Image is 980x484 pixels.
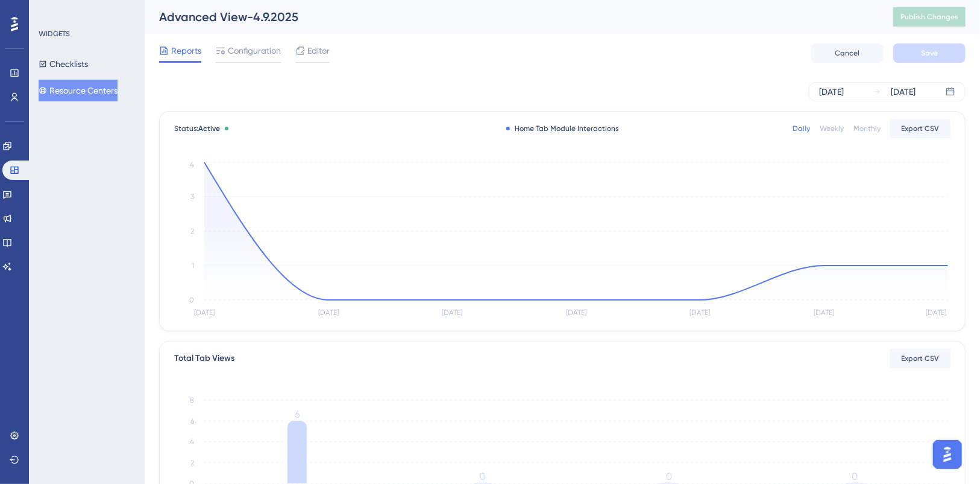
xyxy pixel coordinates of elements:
span: Publish Changes [900,12,958,22]
tspan: 0 [666,471,672,482]
tspan: 1 [192,261,194,270]
span: Save [921,48,938,58]
iframe: UserGuiding AI Assistant Launcher [929,436,966,473]
button: Export CSV [890,119,950,138]
tspan: 6 [295,409,300,421]
div: Weekly [820,124,844,133]
span: Reports [171,43,201,58]
div: [DATE] [891,84,916,99]
tspan: [DATE] [566,309,586,317]
tspan: [DATE] [926,309,947,317]
button: Save [893,43,966,63]
span: Active [198,124,220,133]
tspan: 4 [190,438,194,446]
span: Editor [307,43,330,58]
tspan: 2 [190,459,194,467]
button: Checklists [39,53,88,75]
span: Cancel [835,48,860,58]
div: Home Tab Module Interactions [506,124,618,133]
div: WIDGETS [39,29,70,39]
tspan: 6 [190,417,194,425]
button: Publish Changes [893,7,966,27]
tspan: 2 [190,227,194,235]
div: Daily [793,124,810,133]
tspan: 3 [190,193,194,201]
span: Configuration [228,43,281,58]
span: Export CSV [902,124,940,133]
span: Status: [174,124,220,133]
tspan: [DATE] [814,309,834,317]
tspan: 0 [189,296,194,304]
div: Total Tab Views [174,351,234,366]
div: Monthly [853,124,881,133]
button: Cancel [811,43,884,63]
div: Advanced View-4.9.2025 [159,8,863,25]
tspan: 0 [480,471,486,482]
tspan: [DATE] [442,309,462,317]
tspan: [DATE] [318,309,339,317]
tspan: 0 [852,471,858,482]
tspan: [DATE] [194,309,215,317]
button: Export CSV [890,349,950,368]
tspan: 4 [190,161,194,169]
tspan: 8 [190,396,194,404]
span: Export CSV [902,354,940,363]
div: [DATE] [819,84,844,99]
button: Resource Centers [39,80,118,101]
tspan: [DATE] [690,309,711,317]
